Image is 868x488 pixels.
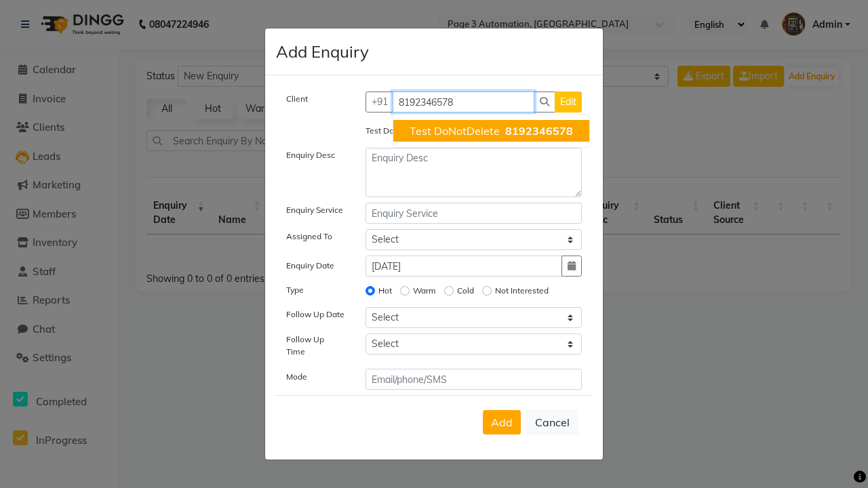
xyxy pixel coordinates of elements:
button: +91 [366,91,394,113]
span: Add [491,415,513,429]
label: Hot [378,285,392,297]
input: Enquiry Service [366,203,583,224]
label: Enquiry Desc [286,149,335,161]
label: Test DoNotDelete [366,125,433,137]
label: Warm [413,285,436,297]
input: Search by Name/Mobile/Email/Code [393,91,535,113]
label: Follow Up Date [286,308,344,321]
span: Test DoNotDelete [410,124,500,138]
label: Type [286,284,304,296]
label: Client [286,93,308,105]
label: Follow Up Time [286,333,345,358]
label: Enquiry Service [286,204,343,216]
button: Edit [555,91,582,113]
label: Cold [457,285,474,297]
h4: Add Enquiry [276,39,369,64]
span: Edit [560,96,576,108]
label: Not Interested [495,285,549,297]
label: Assigned To [286,230,332,243]
label: Enquiry Date [286,260,334,272]
button: Cancel [526,409,578,435]
input: Email/phone/SMS [366,369,583,390]
button: Add [483,410,521,434]
label: Mode [286,371,307,383]
span: 8192346578 [505,124,573,138]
